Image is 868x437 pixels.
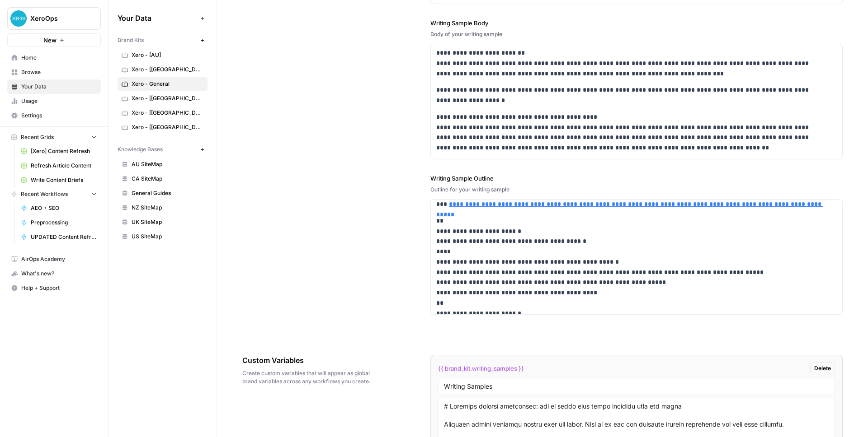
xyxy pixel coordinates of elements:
label: Writing Sample Body [430,19,843,28]
a: Xero - [AU] [118,48,208,62]
button: New [7,33,101,47]
span: Recent Workflows [21,190,68,198]
span: Custom Variables [242,355,380,366]
span: Your Data [118,13,197,23]
span: Xero - [AU] [132,51,203,59]
a: Refresh Article Content [17,158,101,173]
span: Xero - [[GEOGRAPHIC_DATA]] [132,65,203,74]
a: Usage [7,94,101,108]
span: Knowledge Bases [118,145,163,153]
a: AU SiteMap [118,157,208,172]
button: Recent Workflows [7,187,101,201]
button: What's new? [7,266,101,281]
span: CA SiteMap [132,175,203,183]
span: Brand Kits [118,36,144,44]
a: Browse [7,65,101,79]
a: NZ SiteMap [118,200,208,215]
input: Variable Name [444,382,829,390]
span: Your Data [21,83,97,91]
span: Preprocessing [31,218,97,227]
span: Write Content Briefs [31,176,97,184]
span: Xero - [[GEOGRAPHIC_DATA]] [132,109,203,117]
a: Xero - General [118,77,208,91]
a: [Xero] Content Refresh [17,144,101,158]
span: NZ SiteMap [132,204,203,212]
a: AEO + SEO [17,201,101,215]
a: US SiteMap [118,229,208,244]
a: AirOps Academy [7,252,101,266]
span: US SiteMap [132,232,203,241]
span: New [43,36,57,45]
div: Outline for your writing sample [430,186,843,194]
span: Usage [21,97,97,105]
span: Help + Support [21,284,97,292]
a: CA SiteMap [118,172,208,186]
span: AU SiteMap [132,160,203,168]
span: Browse [21,68,97,76]
button: Recent Grids [7,130,101,144]
div: What's new? [8,267,100,280]
a: UK SiteMap [118,215,208,229]
a: UPDATED Content Refresh Workflow [17,230,101,244]
a: Write Content Briefs [17,173,101,187]
button: Help + Support [7,281,101,295]
span: Recent Grids [21,133,54,141]
div: Body of your writing sample [430,30,843,38]
span: Settings [21,112,97,120]
span: UK SiteMap [132,218,203,226]
a: Settings [7,108,101,123]
span: UPDATED Content Refresh Workflow [31,233,97,241]
span: Delete [814,364,831,372]
span: Refresh Article Content [31,162,97,170]
span: {{ brand_kit.writing_samples }} [438,364,524,373]
button: Workspace: XeroOps [7,7,101,30]
span: Xero - General [132,80,203,88]
a: General Guides [118,186,208,200]
span: Xero - [[GEOGRAPHIC_DATA]] [132,123,203,131]
span: [Xero] Content Refresh [31,147,97,155]
a: Xero - [[GEOGRAPHIC_DATA]] [118,62,208,77]
label: Writing Sample Outline [430,174,843,183]
button: Delete [810,363,835,374]
span: Home [21,54,97,62]
img: XeroOps Logo [10,10,27,27]
span: Xero - [[GEOGRAPHIC_DATA]] [132,94,203,102]
a: Home [7,51,101,65]
a: Xero - [[GEOGRAPHIC_DATA]] [118,120,208,135]
span: AirOps Academy [21,255,97,263]
a: Xero - [[GEOGRAPHIC_DATA]] [118,91,208,106]
a: Xero - [[GEOGRAPHIC_DATA]] [118,106,208,120]
span: AEO + SEO [31,204,97,212]
span: General Guides [132,189,203,197]
a: Preprocessing [17,215,101,230]
a: Your Data [7,79,101,94]
span: XeroOps [30,14,85,23]
span: Create custom variables that will appear as global brand variables across any workflows you create. [242,369,380,386]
